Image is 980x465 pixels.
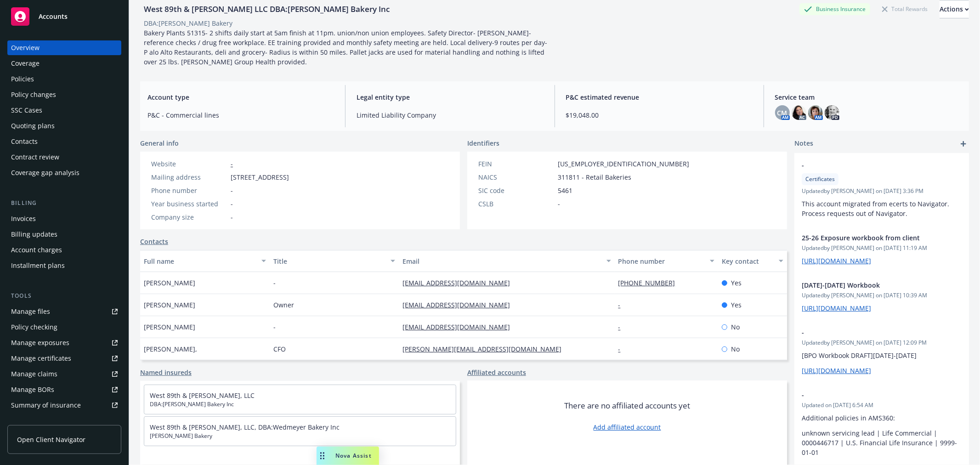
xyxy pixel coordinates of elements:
[140,3,393,15] div: West 89th & [PERSON_NAME] LLC DBA:[PERSON_NAME] Bakery Inc
[231,172,289,182] span: [STREET_ADDRESS]
[140,250,270,272] button: Full name
[802,351,962,360] p: [BPO Workbook DRAFT][DATE]-[DATE]
[231,186,233,195] span: -
[7,243,121,257] a: Account charges
[7,165,121,180] a: Coverage gap analysis
[11,56,40,71] div: Coverage
[144,322,195,332] span: [PERSON_NAME]
[11,119,55,133] div: Quoting plans
[231,199,233,209] span: -
[11,150,59,164] div: Contract review
[399,250,614,272] button: Email
[402,323,517,331] a: [EMAIL_ADDRESS][DOMAIN_NAME]
[151,172,227,182] div: Mailing address
[940,0,969,18] div: Actions
[802,199,951,218] span: This account migrated from ecerts to Navigator. Process requests out of Navigator.
[150,391,255,400] a: West 89th & [PERSON_NAME], LLC
[7,320,121,335] a: Policy checking
[273,256,385,266] div: Title
[11,227,57,242] div: Billing updates
[618,278,683,287] a: [PHONE_NUMBER]
[11,165,79,180] div: Coverage gap analysis
[7,4,121,29] a: Accounts
[618,323,628,331] a: -
[794,153,969,226] div: -CertificatesUpdatedby [PERSON_NAME] on [DATE] 3:36 PMThis account migrated from ecerts to Naviga...
[151,212,227,222] div: Company size
[11,103,42,118] div: SSC Cases
[7,335,121,350] a: Manage exposures
[144,28,549,66] span: Bakery Plants 51315- 2 shifts daily start at 5am finish at 11pm. union/non union employees. Safet...
[144,256,256,266] div: Full name
[564,400,690,411] span: There are no affiliated accounts yet
[11,134,38,149] div: Contacts
[558,172,631,182] span: 311811 - Retail Bakeries
[270,250,399,272] button: Title
[825,105,839,120] img: photo
[402,345,569,353] a: [PERSON_NAME][EMAIL_ADDRESS][DOMAIN_NAME]
[11,72,34,86] div: Policies
[7,291,121,301] div: Tools
[802,390,938,400] span: -
[11,87,56,102] div: Policy changes
[39,13,68,20] span: Accounts
[11,40,40,55] div: Overview
[775,92,962,102] span: Service team
[147,92,334,102] span: Account type
[7,382,121,397] a: Manage BORs
[802,280,938,290] span: [DATE]-[DATE] Workbook
[17,435,85,444] span: Open Client Navigator
[150,423,340,431] a: West 89th & [PERSON_NAME], LLC, DBA:Wedmeyer Bakery Inc
[566,110,753,120] span: $19,048.00
[802,291,962,300] span: Updated by [PERSON_NAME] on [DATE] 10:39 AM
[151,159,227,169] div: Website
[7,258,121,273] a: Installment plans
[467,368,526,377] a: Affiliated accounts
[794,138,813,149] span: Notes
[7,150,121,164] a: Contract review
[958,138,969,149] a: add
[140,237,168,246] a: Contacts
[7,72,121,86] a: Policies
[357,110,543,120] span: Limited Liability Company
[777,108,787,118] span: CM
[273,322,276,332] span: -
[11,243,62,257] div: Account charges
[478,186,554,195] div: SIC code
[802,328,938,337] span: -
[731,278,742,288] span: Yes
[478,159,554,169] div: FEIN
[878,3,932,15] div: Total Rewards
[7,398,121,413] a: Summary of insurance
[808,105,823,120] img: photo
[273,278,276,288] span: -
[7,119,121,133] a: Quoting plans
[231,212,233,222] span: -
[802,339,962,347] span: Updated by [PERSON_NAME] on [DATE] 12:09 PM
[11,258,65,273] div: Installment plans
[558,159,689,169] span: [US_EMPLOYER_IDENTIFICATION_NUMBER]
[335,452,372,459] span: Nova Assist
[11,367,57,381] div: Manage claims
[731,322,740,332] span: No
[794,383,969,465] div: -Updated on [DATE] 6:54 AMAdditional policies in AMS360:unknown servicing lead | Life Commercial ...
[11,211,36,226] div: Invoices
[467,138,499,148] span: Identifiers
[151,186,227,195] div: Phone number
[140,138,179,148] span: General info
[7,367,121,381] a: Manage claims
[402,256,600,266] div: Email
[7,211,121,226] a: Invoices
[478,172,554,182] div: NAICS
[718,250,787,272] button: Key contact
[802,244,962,252] span: Updated by [PERSON_NAME] on [DATE] 11:19 AM
[144,278,195,288] span: [PERSON_NAME]
[558,199,560,209] span: -
[11,382,54,397] div: Manage BORs
[144,18,232,28] div: DBA: [PERSON_NAME] Bakery
[731,300,742,310] span: Yes
[402,278,517,287] a: [EMAIL_ADDRESS][DOMAIN_NAME]
[805,175,835,183] span: Certificates
[615,250,718,272] button: Phone number
[317,447,379,465] button: Nova Assist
